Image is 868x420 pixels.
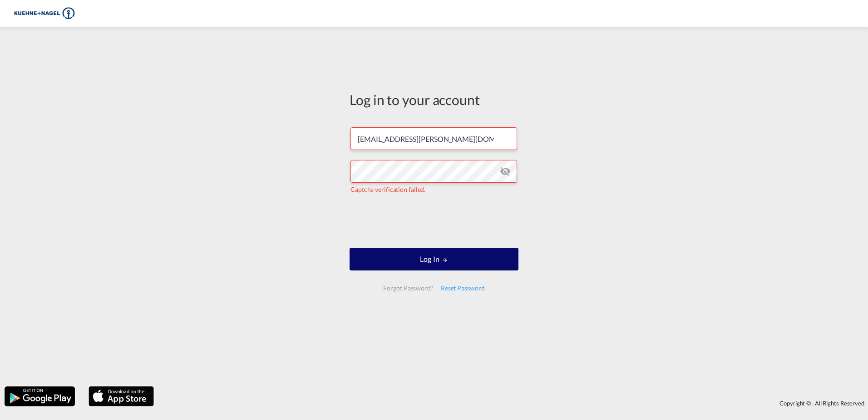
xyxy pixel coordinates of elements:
iframe: reCAPTCHA [365,203,503,239]
input: Enter email/phone number [350,127,517,150]
span: Captcha verification failed. [350,185,425,193]
img: apple.png [88,385,155,407]
img: google.png [4,385,76,407]
img: 36441310f41511efafde313da40ec4a4.png [14,4,75,24]
div: Copyright © . All Rights Reserved [158,395,868,411]
div: Log in to your account [350,90,518,109]
button: LOGIN [350,248,518,270]
div: Forgot Password? [380,280,437,296]
md-icon: icon-eye-off [500,166,511,177]
div: Reset Password [437,280,488,296]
